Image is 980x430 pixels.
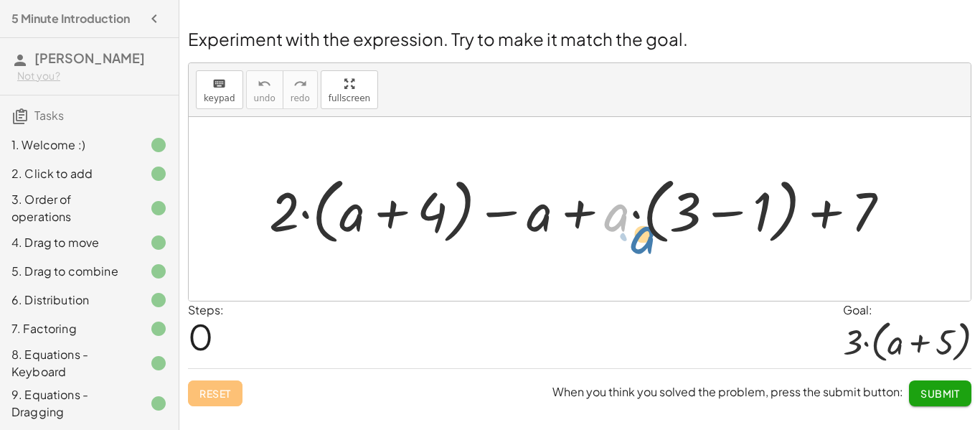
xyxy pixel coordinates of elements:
[11,320,127,337] div: 7. Factoring
[11,263,127,280] div: 5. Drag to combine
[552,384,903,399] span: When you think you solved the problem, press the submit button:
[150,200,167,217] i: Task finished.
[34,108,64,123] span: Tasks
[188,28,688,50] span: Experiment with the expression. Try to make it match the goal.
[17,69,167,83] div: Not you?
[188,302,224,317] label: Steps:
[11,10,130,27] h4: 5 Minute Introduction
[150,165,167,182] i: Task finished.
[291,93,310,103] span: redo
[11,136,127,154] div: 1. Welcome :)
[11,165,127,182] div: 2. Click to add
[150,355,167,372] i: Task finished.
[254,93,275,103] span: undo
[11,291,127,309] div: 6. Distribution
[258,75,271,93] i: undo
[11,191,127,225] div: 3. Order of operations
[909,380,971,406] button: Submit
[293,75,307,93] i: redo
[246,70,283,109] button: undoundo
[196,70,243,109] button: keyboardkeypad
[11,346,127,380] div: 8. Equations - Keyboard
[212,75,226,93] i: keyboard
[321,70,378,109] button: fullscreen
[11,386,127,421] div: 9. Equations - Dragging
[843,302,971,319] div: Goal:
[150,263,167,280] i: Task finished.
[204,93,235,103] span: keypad
[329,93,370,103] span: fullscreen
[34,50,145,66] span: [PERSON_NAME]
[150,136,167,154] i: Task finished.
[11,234,127,251] div: 4. Drag to move
[150,291,167,309] i: Task finished.
[150,320,167,337] i: Task finished.
[283,70,318,109] button: redoredo
[188,314,213,358] span: 0
[150,234,167,251] i: Task finished.
[150,395,167,412] i: Task finished.
[920,387,960,400] span: Submit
